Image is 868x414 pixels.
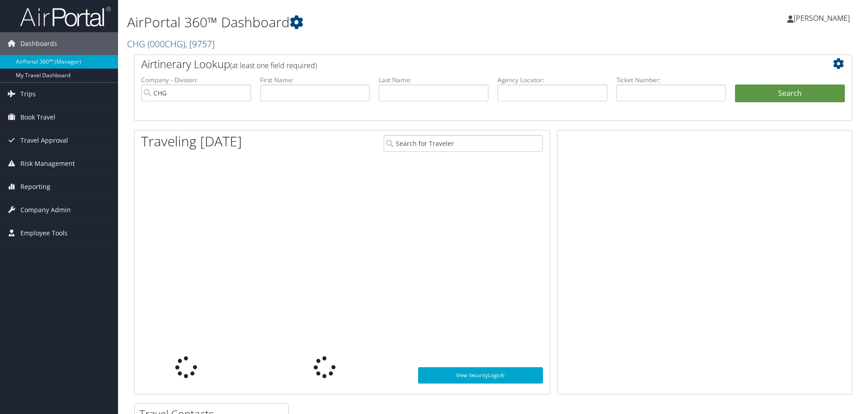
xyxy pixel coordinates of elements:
[260,75,370,85] label: First Name:
[141,132,242,151] h1: Traveling [DATE]
[20,222,68,244] span: Employee Tools
[20,83,36,105] span: Trips
[20,129,68,152] span: Travel Approval
[384,135,543,152] input: Search for Traveler
[498,75,607,85] label: Agency Locator:
[418,367,543,384] a: View SecurityLogic®
[794,13,850,23] span: [PERSON_NAME]
[148,38,185,50] span: ( 000CHG )
[127,38,215,50] a: CHG
[185,38,215,50] span: , [ 9757 ]
[141,75,251,85] label: Company - Division:
[616,75,726,85] label: Ticket Number:
[20,152,75,175] span: Risk Management
[20,199,71,221] span: Company Admin
[20,175,50,198] span: Reporting
[20,106,55,129] span: Book Travel
[20,6,111,27] img: airportal-logo.png
[379,75,488,85] label: Last Name:
[787,5,859,32] a: [PERSON_NAME]
[230,60,317,70] span: (at least one field required)
[127,13,615,32] h1: AirPortal 360™ Dashboard
[141,56,785,72] h2: Airtinerary Lookup
[735,85,845,103] button: Search
[20,32,57,55] span: Dashboards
